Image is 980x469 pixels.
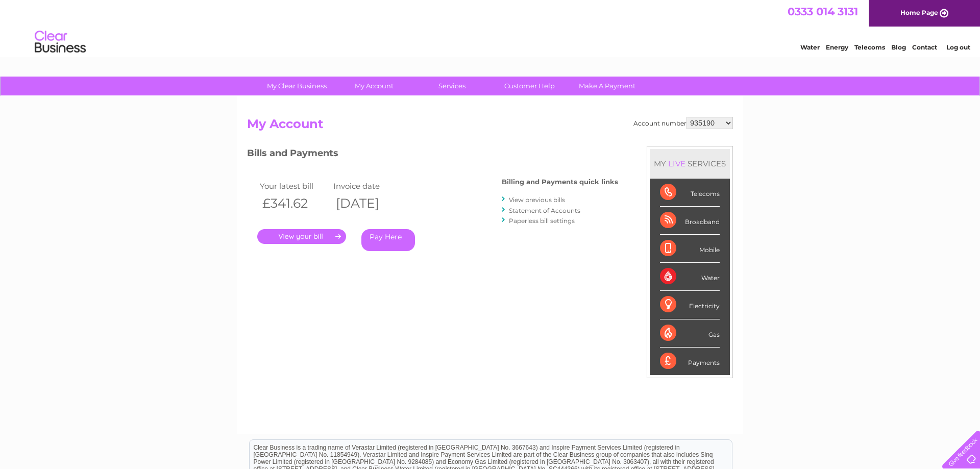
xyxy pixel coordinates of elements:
[800,43,820,51] a: Water
[666,159,688,168] div: LIVE
[257,179,331,193] td: Your latest bill
[826,43,848,51] a: Energy
[650,149,730,178] div: MY SERVICES
[660,263,720,291] div: Water
[247,117,733,136] h2: My Account
[331,179,404,193] td: Invoice date
[34,27,86,58] img: logo.png
[660,319,720,348] div: Gas
[660,207,720,235] div: Broadband
[257,193,331,214] th: £341.62
[509,217,575,225] a: Paperless bill settings
[255,77,339,95] a: My Clear Business
[247,146,618,164] h3: Bills and Payments
[250,6,732,50] div: Clear Business is a trading name of Verastar Limited (registered in [GEOGRAPHIC_DATA] No. 3667643...
[509,207,580,214] a: Statement of Accounts
[891,43,906,51] a: Blog
[854,43,885,51] a: Telecoms
[257,229,346,244] a: .
[565,77,649,95] a: Make A Payment
[660,179,720,207] div: Telecoms
[487,77,572,95] a: Customer Help
[660,348,720,375] div: Payments
[509,196,565,204] a: View previous bills
[660,235,720,263] div: Mobile
[788,5,858,18] a: 0333 014 3131
[946,43,970,51] a: Log out
[331,193,404,214] th: [DATE]
[361,229,415,251] a: Pay Here
[912,43,937,51] a: Contact
[332,77,416,95] a: My Account
[633,117,733,129] div: Account number
[660,291,720,319] div: Electricity
[502,178,618,186] h4: Billing and Payments quick links
[410,77,494,95] a: Services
